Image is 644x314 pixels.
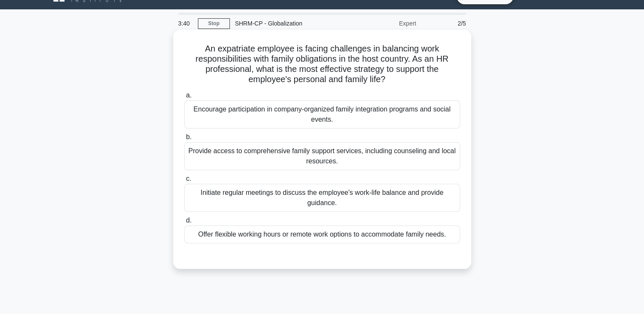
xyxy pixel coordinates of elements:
[173,15,198,32] div: 3:40
[230,15,347,32] div: SHRM-CP - Globalization
[421,15,471,32] div: 2/5
[183,43,461,85] h5: An expatriate employee is facing challenges in balancing work responsibilities with family obliga...
[186,175,191,182] span: c.
[184,142,460,170] div: Provide access to comprehensive family support services, including counseling and local resources.
[184,226,460,243] div: Offer flexible working hours or remote work options to accommodate family needs.
[186,91,192,99] span: a.
[186,133,192,140] span: b.
[347,15,421,32] div: Expert
[186,217,192,224] span: d.
[198,18,230,29] a: Stop
[184,184,460,212] div: Initiate regular meetings to discuss the employee's work-life balance and provide guidance.
[184,100,460,128] div: Encourage participation in company-organized family integration programs and social events.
